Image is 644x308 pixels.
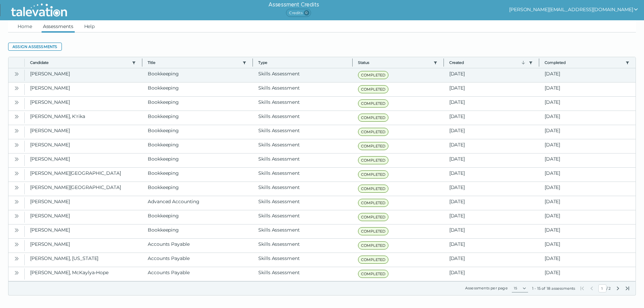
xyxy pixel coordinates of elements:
[13,98,21,106] button: Open
[444,267,539,281] clr-dg-cell: [DATE]
[14,128,19,134] cds-icon: Open
[539,97,636,111] clr-dg-cell: [DATE]
[253,153,352,167] clr-dg-cell: Skills Assessment
[142,239,253,253] clr-dg-cell: Accounts Payable
[358,227,389,235] span: COMPLETED
[444,182,539,196] clr-dg-cell: [DATE]
[42,20,75,32] a: Assessments
[142,68,253,82] clr-dg-cell: Bookkeeping
[25,253,142,267] clr-dg-cell: [PERSON_NAME], [US_STATE]
[25,196,142,210] clr-dg-cell: [PERSON_NAME]
[350,55,355,70] button: Column resize handle
[253,196,352,210] clr-dg-cell: Skills Assessment
[444,139,539,153] clr-dg-cell: [DATE]
[253,97,352,111] clr-dg-cell: Skills Assessment
[13,183,21,191] button: Open
[539,253,636,267] clr-dg-cell: [DATE]
[14,100,19,105] cds-icon: Open
[83,20,96,32] a: Help
[539,82,636,96] clr-dg-cell: [DATE]
[539,239,636,253] clr-dg-cell: [DATE]
[25,153,142,167] clr-dg-cell: [PERSON_NAME]
[142,253,253,267] clr-dg-cell: Accounts Payable
[598,284,606,292] input: Current Page
[444,239,539,253] clr-dg-cell: [DATE]
[8,2,70,19] img: Talevation_Logo_Transparent_white.png
[268,1,319,9] h6: Assessment Credits
[142,125,253,139] clr-dg-cell: Bookkeeping
[25,111,142,125] clr-dg-cell: [PERSON_NAME], K'rika
[253,139,352,153] clr-dg-cell: Skills Assessment
[539,168,636,182] clr-dg-cell: [DATE]
[358,114,389,122] span: COMPLETED
[358,142,389,150] span: COMPLETED
[13,240,21,248] button: Open
[465,286,508,290] label: Assessments per page
[444,196,539,210] clr-dg-cell: [DATE]
[142,153,253,167] clr-dg-cell: Bookkeeping
[444,224,539,238] clr-dg-cell: [DATE]
[25,182,142,196] clr-dg-cell: [PERSON_NAME][GEOGRAPHIC_DATA]
[253,82,352,96] clr-dg-cell: Skills Assessment
[358,71,389,79] span: COMPLETED
[13,70,21,78] button: Open
[253,210,352,224] clr-dg-cell: Skills Assessment
[253,68,352,82] clr-dg-cell: Skills Assessment
[537,55,541,70] button: Column resize handle
[444,253,539,267] clr-dg-cell: [DATE]
[14,242,19,247] cds-icon: Open
[13,197,21,206] button: Open
[25,210,142,224] clr-dg-cell: [PERSON_NAME]
[545,60,623,65] button: Completed
[253,182,352,196] clr-dg-cell: Skills Assessment
[509,5,639,14] button: show user actions
[258,60,347,65] span: Type
[625,286,630,291] button: Last Page
[449,60,526,65] button: Created
[539,267,636,281] clr-dg-cell: [DATE]
[539,196,636,210] clr-dg-cell: [DATE]
[25,239,142,253] clr-dg-cell: [PERSON_NAME]
[14,228,19,233] cds-icon: Open
[13,112,21,120] button: Open
[25,139,142,153] clr-dg-cell: [PERSON_NAME]
[253,253,352,267] clr-dg-cell: Skills Assessment
[539,182,636,196] clr-dg-cell: [DATE]
[615,286,621,291] button: Next Page
[253,111,352,125] clr-dg-cell: Skills Assessment
[579,286,585,291] button: First Page
[444,97,539,111] clr-dg-cell: [DATE]
[14,142,19,148] cds-icon: Open
[442,55,446,70] button: Column resize handle
[579,284,630,292] div: /
[8,43,62,51] button: Assign assessments
[13,212,21,220] button: Open
[13,141,21,149] button: Open
[358,60,431,65] button: Status
[253,267,352,281] clr-dg-cell: Skills Assessment
[148,60,240,65] button: Title
[358,170,389,179] span: COMPLETED
[25,82,142,96] clr-dg-cell: [PERSON_NAME]
[25,267,142,281] clr-dg-cell: [PERSON_NAME], McKaylya-Hope
[142,97,253,111] clr-dg-cell: Bookkeeping
[142,139,253,153] clr-dg-cell: Bookkeeping
[444,125,539,139] clr-dg-cell: [DATE]
[358,128,389,136] span: COMPLETED
[25,97,142,111] clr-dg-cell: [PERSON_NAME]
[142,111,253,125] clr-dg-cell: Bookkeeping
[444,168,539,182] clr-dg-cell: [DATE]
[142,210,253,224] clr-dg-cell: Bookkeeping
[539,139,636,153] clr-dg-cell: [DATE]
[444,111,539,125] clr-dg-cell: [DATE]
[14,114,19,119] cds-icon: Open
[589,286,594,291] button: Previous Page
[14,199,19,205] cds-icon: Open
[358,85,389,93] span: COMPLETED
[358,199,389,207] span: COMPLETED
[358,241,389,250] span: COMPLETED
[608,286,611,291] span: Total Pages
[253,125,352,139] clr-dg-cell: Skills Assessment
[444,210,539,224] clr-dg-cell: [DATE]
[253,168,352,182] clr-dg-cell: Skills Assessment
